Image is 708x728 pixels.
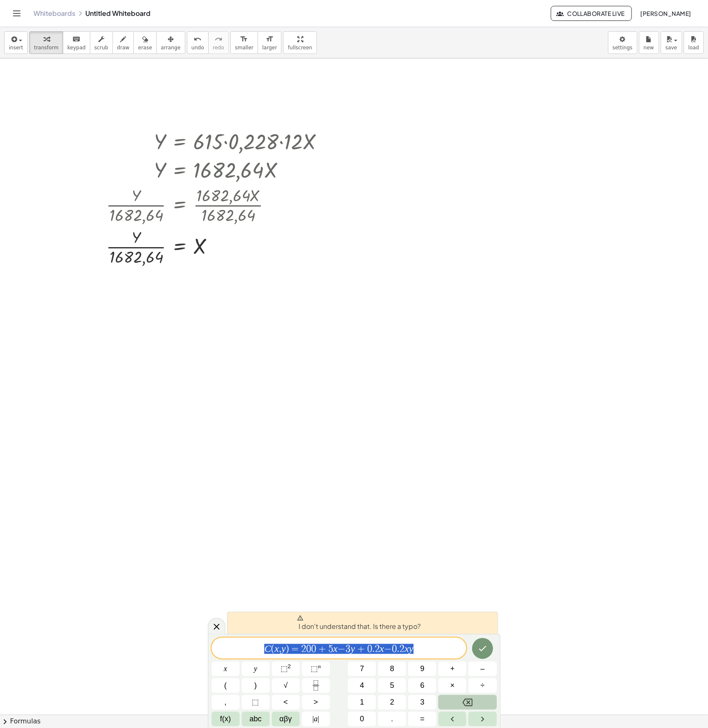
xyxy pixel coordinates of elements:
span: ⬚ [252,697,259,708]
span: 2 [399,644,404,654]
span: − [384,644,392,654]
button: Backspace [438,695,496,710]
span: erase [138,45,152,51]
button: erase [133,31,156,54]
span: 3 [420,697,424,708]
button: Collaborate Live [551,6,632,21]
span: 5 [390,680,394,691]
button: 8 [378,662,406,676]
button: load [684,31,704,54]
span: [PERSON_NAME] [640,10,691,17]
span: , [279,644,281,654]
button: y [242,662,270,676]
span: ⬚ [311,664,318,673]
button: undoundo [187,31,209,54]
span: 5 [328,644,333,654]
button: insert [4,31,28,54]
span: a [312,713,319,725]
button: Functions [212,712,240,726]
span: – [481,663,485,674]
button: 1 [348,695,376,710]
span: 2 [390,697,394,708]
span: scrub [95,45,108,51]
button: 4 [348,678,376,693]
span: + [450,663,455,674]
span: | [312,715,314,723]
i: keyboard [72,34,80,44]
span: 0 [392,644,397,654]
span: I don't understand that. Is there a typo? [297,615,421,631]
span: draw [117,45,130,51]
span: 0 [367,644,372,654]
span: load [688,45,699,51]
span: 0 [360,713,364,725]
button: ( [212,678,240,693]
span: smaller [235,45,253,51]
span: fullscreen [288,45,312,51]
sup: 2 [288,663,291,669]
span: 6 [420,680,424,691]
span: transform [34,45,59,51]
button: ) [242,678,270,693]
span: 2 [301,644,306,654]
span: × [450,680,455,691]
span: settings [613,45,633,51]
button: 3 [408,695,436,710]
button: redoredo [208,31,229,54]
i: redo [215,34,222,44]
span: f(x) [220,713,231,725]
span: 0 [306,644,311,654]
button: Done [472,638,493,659]
var: x [333,643,338,654]
button: Fraction [302,678,330,693]
span: save [665,45,677,51]
sup: n [318,663,321,669]
var: x [404,643,409,654]
button: Squared [272,662,300,676]
span: undo [192,45,204,51]
button: Square root [272,678,300,693]
button: [PERSON_NAME] [634,6,698,21]
var: x [380,643,384,654]
button: save [661,31,682,54]
span: 0 [311,644,316,654]
button: Left arrow [438,712,466,726]
span: redo [213,45,224,51]
span: 9 [420,663,424,674]
span: 4 [360,680,364,691]
button: 9 [408,662,436,676]
button: Divide [468,678,496,693]
button: Alphabet [242,712,270,726]
span: insert [9,45,23,51]
span: 1 [360,697,364,708]
span: new [644,45,654,51]
button: 0 [348,712,376,726]
button: draw [112,31,134,54]
button: Superscript [302,662,330,676]
button: Right arrow [468,712,496,726]
button: . [378,712,406,726]
button: 2 [378,695,406,710]
span: . [391,713,393,725]
span: ) [254,680,257,691]
i: format_size [266,34,273,44]
span: 7 [360,663,364,674]
span: , [225,697,227,708]
button: x [212,662,240,676]
var: y [350,643,355,654]
button: 6 [408,678,436,693]
span: αβγ [279,713,292,725]
span: 8 [390,663,394,674]
button: scrub [90,31,113,54]
button: 5 [378,678,406,693]
span: ( [224,680,227,691]
span: | [318,715,319,723]
span: < [284,697,288,708]
span: 3 [345,644,350,654]
i: undo [194,34,202,44]
button: Greek alphabet [272,712,300,726]
button: Absolute value [302,712,330,726]
span: 2 [375,644,380,654]
button: format_sizesmaller [230,31,258,54]
button: new [639,31,659,54]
